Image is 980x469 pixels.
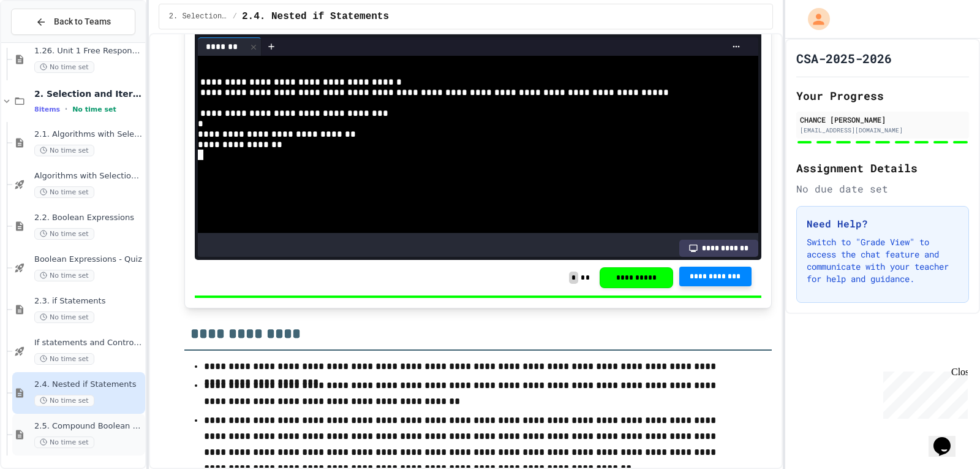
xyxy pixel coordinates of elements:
[34,105,60,113] span: 8 items
[34,129,143,140] span: 2.1. Algorithms with Selection and Repetition
[65,104,67,114] span: •
[34,311,94,323] span: No time set
[34,171,143,181] span: Algorithms with Selection and Repetition - Topic 2.1
[169,12,228,21] span: 2. Selection and Iteration
[233,12,237,21] span: /
[34,228,94,240] span: No time set
[72,105,116,113] span: No time set
[34,88,143,99] span: 2. Selection and Iteration
[34,186,94,198] span: No time set
[34,46,143,56] span: 1.26. Unit 1 Free Response Question (FRQ) Practice
[34,270,94,281] span: No time set
[34,145,94,156] span: No time set
[242,9,389,24] span: 2.4. Nested if Statements
[5,5,85,78] div: Chat with us now!Close
[34,437,94,448] span: No time set
[807,236,959,285] p: Switch to "Grade View" to access the chat feature and communicate with your teacher for help and ...
[34,296,143,307] span: 2.3. if Statements
[34,379,143,390] span: 2.4. Nested if Statements
[34,395,94,406] span: No time set
[11,9,135,35] button: Back to Teams
[795,5,833,33] div: My Account
[800,114,965,125] div: CHANCE [PERSON_NAME]
[878,367,968,419] iframe: chat widget
[34,61,94,73] span: No time set
[796,87,969,104] h2: Your Progress
[807,216,959,231] h3: Need Help?
[34,353,94,365] span: No time set
[34,338,143,348] span: If statements and Control Flow - Quiz
[54,15,111,28] span: Back to Teams
[796,50,892,67] h1: CSA-2025-2026
[34,421,143,432] span: 2.5. Compound Boolean Expressions
[796,181,969,196] div: No due date set
[796,159,969,177] h2: Assignment Details
[34,254,143,265] span: Boolean Expressions - Quiz
[800,126,965,135] div: [EMAIL_ADDRESS][DOMAIN_NAME]
[34,213,143,223] span: 2.2. Boolean Expressions
[929,420,968,457] iframe: chat widget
